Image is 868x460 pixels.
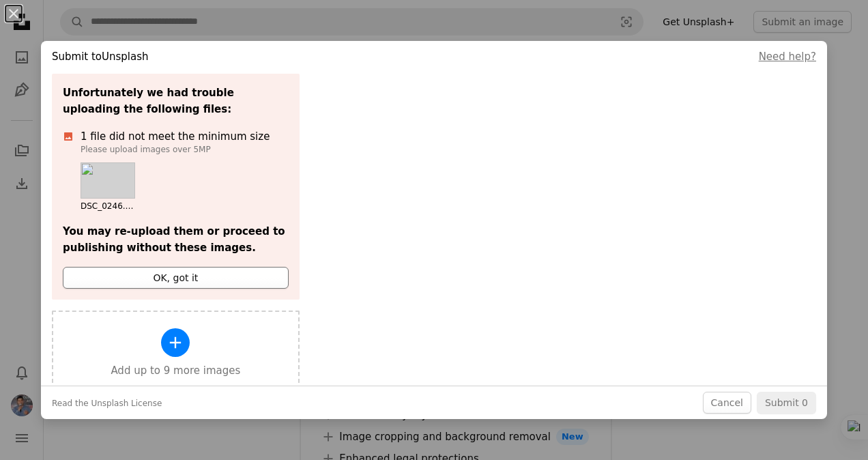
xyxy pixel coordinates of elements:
button: Cancel [703,392,751,414]
p: Unfortunately we had trouble uploading the following files: [63,85,289,117]
p: You may re-upload them or proceed to publishing without these images. [63,223,289,256]
button: Submit 0 [757,392,816,414]
button: OK, got it [63,267,289,289]
div: DSC_0246.JPG [81,201,135,212]
a: Read the Unsplash License [52,399,162,409]
p: 1 file did not meet the minimum size [81,128,270,145]
img: ad5ccece-7102-48d3-a9cb-37dc5970b157 [81,162,135,199]
a: Need help? [759,51,816,63]
h4: Submit to Unsplash [52,48,149,65]
p: Please upload images over 5MP [81,145,270,156]
button: Add up to 9 more images [111,328,240,379]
